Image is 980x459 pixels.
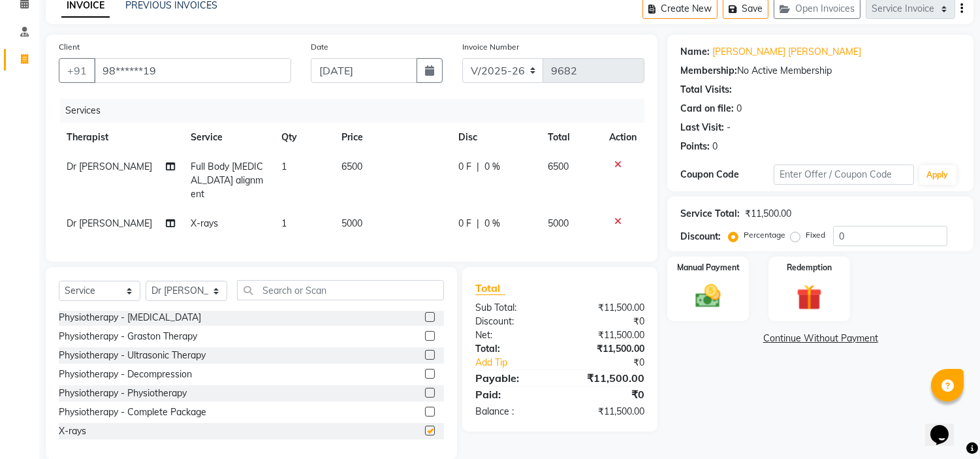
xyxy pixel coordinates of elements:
[59,123,183,152] th: Therapist
[466,405,560,419] div: Balance :
[680,230,721,244] div: Discount:
[560,370,655,386] div: ₹11,500.00
[281,161,287,172] span: 1
[59,330,197,343] div: Physiotherapy - Graston Therapy
[341,217,362,229] span: 5000
[688,281,729,311] img: _cash.svg
[919,165,956,185] button: Apply
[680,45,710,59] div: Name:
[450,123,540,152] th: Disc
[680,64,737,78] div: Membership:
[745,207,791,221] div: ₹11,500.00
[341,161,362,172] span: 6500
[680,207,740,221] div: Service Total:
[67,161,152,172] span: Dr [PERSON_NAME]
[680,168,774,182] div: Coupon Code
[484,217,500,230] span: 0 %
[466,342,560,356] div: Total:
[67,217,152,229] span: Dr [PERSON_NAME]
[59,311,201,324] div: Physiotherapy - [MEDICAL_DATA]
[466,370,560,386] div: Payable:
[680,64,960,78] div: No Active Membership
[727,121,731,135] div: -
[677,262,740,274] label: Manual Payment
[560,315,655,328] div: ₹0
[281,217,287,229] span: 1
[59,58,95,83] button: +91
[462,41,519,53] label: Invoice Number
[466,328,560,342] div: Net:
[744,229,785,241] label: Percentage
[774,165,913,185] input: Enter Offer / Coupon Code
[59,387,187,400] div: Physiotherapy - Physiotherapy
[601,123,644,152] th: Action
[59,405,206,419] div: Physiotherapy - Complete Package
[334,123,450,152] th: Price
[458,160,471,174] span: 0 F
[560,405,655,419] div: ₹11,500.00
[477,160,479,174] span: |
[466,356,576,370] a: Add Tip
[576,356,655,370] div: ₹0
[59,349,206,362] div: Physiotherapy - Ultrasonic Therapy
[787,262,832,274] label: Redemption
[560,342,655,356] div: ₹11,500.00
[680,83,732,97] div: Total Visits:
[466,315,560,328] div: Discount:
[680,102,734,116] div: Card on file:
[670,332,971,345] a: Continue Without Payment
[466,301,560,315] div: Sub Total:
[466,387,560,402] div: Paid:
[94,58,291,83] input: Search by Name/Mobile/Email/Code
[541,123,602,152] th: Total
[274,123,334,152] th: Qty
[806,229,825,241] label: Fixed
[925,407,967,446] iframe: chat widget
[59,368,192,381] div: Physiotherapy - Decompression
[59,424,86,438] div: X-rays
[680,140,710,153] div: Points:
[548,161,569,172] span: 6500
[477,217,479,230] span: |
[191,161,264,200] span: Full Body [MEDICAL_DATA] alignment
[560,387,655,402] div: ₹0
[484,160,500,174] span: 0 %
[789,281,830,313] img: _gift.svg
[560,301,655,315] div: ₹11,500.00
[311,41,328,53] label: Date
[680,121,724,135] div: Last Visit:
[183,123,274,152] th: Service
[548,217,569,229] span: 5000
[560,328,655,342] div: ₹11,500.00
[458,217,471,230] span: 0 F
[237,280,444,300] input: Search or Scan
[191,217,219,229] span: X-rays
[475,281,505,295] span: Total
[60,99,654,123] div: Services
[712,45,861,59] a: [PERSON_NAME] [PERSON_NAME]
[712,140,718,153] div: 0
[59,41,80,53] label: Client
[736,102,742,116] div: 0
